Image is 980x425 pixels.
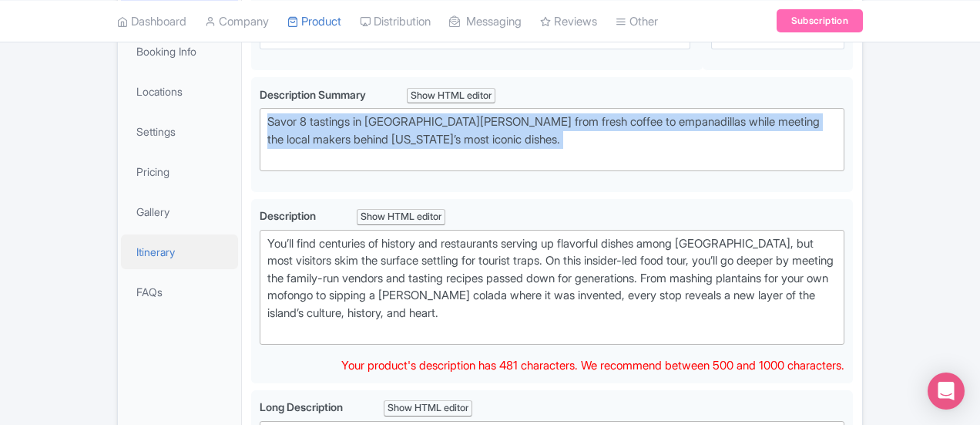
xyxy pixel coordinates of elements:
a: Settings [121,114,238,149]
a: FAQs [121,275,238,309]
div: You’ll find centuries of history and restaurants serving up flavorful dishes among [GEOGRAPHIC_DA... [267,235,837,339]
span: Description [260,209,318,222]
a: Gallery [121,194,238,229]
div: Your product's description has 481 characters. We recommend between 500 and 1000 characters. [341,357,844,375]
div: Show HTML editor [357,209,445,225]
div: Savor 8 tastings in [GEOGRAPHIC_DATA][PERSON_NAME] from fresh coffee to empanadillas while meetin... [267,113,837,166]
div: Open Intercom Messenger [928,373,965,410]
a: Booking Info [121,34,238,69]
div: Show HTML editor [407,88,495,104]
span: Long Description [260,400,345,413]
a: Locations [121,74,238,109]
span: Description Summary [260,88,368,101]
a: Itinerary [121,234,238,269]
a: Subscription [777,9,863,32]
div: Show HTML editor [384,400,472,417]
a: Pricing [121,154,238,189]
